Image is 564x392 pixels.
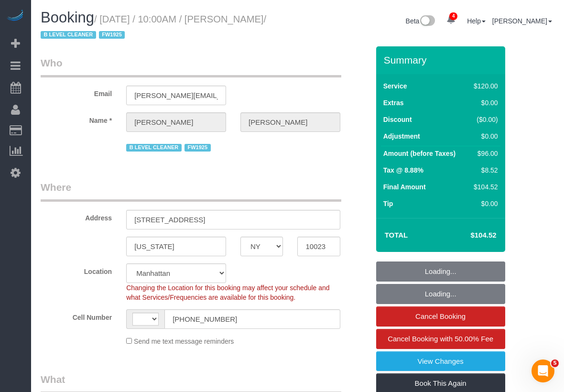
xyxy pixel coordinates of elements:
img: New interface [419,15,435,28]
span: B LEVEL CLEANER [41,31,96,39]
a: View Changes [376,351,505,371]
div: ($0.00) [470,115,498,124]
span: Booking [41,9,94,26]
div: $104.52 [470,182,498,192]
span: Send me text message reminders [134,338,234,345]
input: Last Name [240,112,340,132]
label: Final Amount [383,182,426,192]
span: Cancel Booking with 50.00% Fee [388,335,493,343]
div: $0.00 [470,98,498,108]
span: B LEVEL CLEANER [126,144,182,152]
a: [PERSON_NAME] [492,17,552,25]
span: FW1925 [184,144,211,152]
input: Zip Code [297,237,340,256]
input: City [126,237,226,256]
span: 5 [551,359,559,367]
span: 4 [449,12,457,20]
div: $0.00 [470,131,498,141]
input: Email [126,86,226,105]
label: Name * [33,112,119,125]
a: Beta [406,17,435,25]
span: Changing the Location for this booking may affect your schedule and what Services/Frequencies are... [126,284,329,301]
legend: Where [41,180,341,202]
label: Location [33,263,119,276]
div: $0.00 [470,199,498,208]
a: Cancel Booking with 50.00% Fee [376,329,505,349]
a: 4 [442,10,460,31]
h4: $104.52 [442,231,496,240]
div: $96.00 [470,149,498,158]
small: / [DATE] / 10:00AM / [PERSON_NAME] [41,14,266,41]
label: Extras [383,98,404,108]
div: $120.00 [470,81,498,91]
a: Cancel Booking [376,306,505,327]
span: FW1925 [99,31,125,39]
input: First Name [126,112,226,132]
label: Address [33,210,119,223]
label: Service [383,81,407,91]
label: Tax @ 8.88% [383,165,423,175]
iframe: Intercom live chat [531,359,554,382]
div: $8.52 [470,165,498,175]
label: Cell Number [33,309,119,322]
h3: Summary [384,54,500,65]
input: Cell Number [164,309,340,329]
a: Help [467,17,486,25]
label: Amount (before Taxes) [383,149,456,158]
label: Tip [383,199,393,208]
strong: Total [385,231,408,239]
label: Adjustment [383,131,420,141]
label: Email [33,86,119,98]
img: Automaid Logo [6,10,25,23]
legend: Who [41,56,341,77]
label: Discount [383,115,412,124]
